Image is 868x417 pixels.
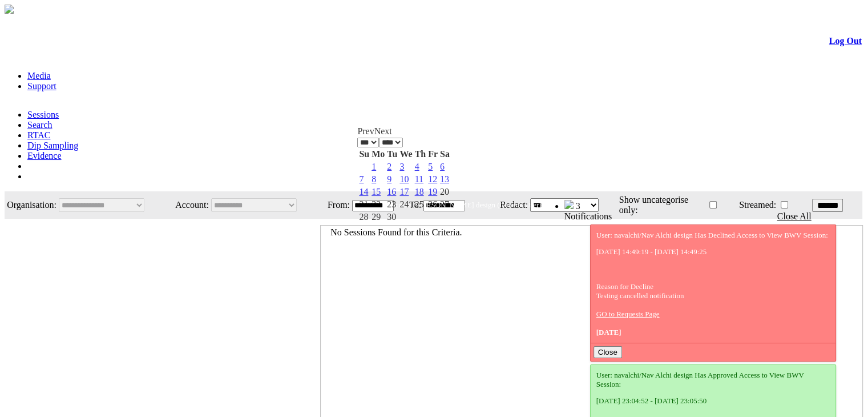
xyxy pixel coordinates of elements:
[27,110,59,119] a: Sessions
[27,151,62,161] a: Evidence
[5,5,14,14] img: arrow-3.png
[383,201,542,209] span: Welcome, [PERSON_NAME] design (General User)
[372,212,381,222] span: 29
[596,231,830,337] div: User: navalchi/Nav Alchi design Has Declined Access to View BWV Session: Reason for Decline Testi...
[372,174,376,184] a: 8
[596,310,660,318] a: GO to Requests Page
[27,71,51,81] a: Media
[321,193,350,218] td: From:
[167,193,209,218] td: Account:
[387,162,391,171] a: 2
[428,187,437,197] a: 19
[359,174,364,184] a: 7
[330,227,462,237] span: No Sessions Found for this Criteria.
[777,211,812,221] a: Close All
[27,130,50,140] a: RTAC
[440,149,450,159] span: Saturday
[829,36,862,46] a: Log Out
[596,396,830,406] p: [DATE] 23:04:52 - [DATE] 23:05:50
[387,187,396,197] a: 16
[576,201,580,211] span: 3
[440,162,445,171] a: 6
[399,199,409,209] span: 24
[387,199,396,209] span: 23
[399,187,409,197] a: 17
[596,328,621,336] span: [DATE]
[440,187,449,197] span: 20
[399,162,404,171] a: 3
[415,199,424,209] span: 25
[399,174,409,184] a: 10
[359,187,368,197] a: 14
[440,174,449,184] a: 13
[415,149,426,159] span: Thursday
[27,120,53,130] a: Search
[387,149,397,159] span: Tuesday
[372,149,385,159] span: Monday
[372,187,381,197] a: 15
[372,162,376,171] a: 1
[357,138,379,147] select: Select month
[399,149,412,159] span: Wednesday
[428,149,438,159] span: Friday
[357,126,374,136] a: Prev
[428,162,433,171] a: 5
[428,199,437,209] span: 26
[428,174,437,184] a: 12
[596,247,830,256] p: [DATE] 14:49:19 - [DATE] 14:49:25
[415,174,423,184] a: 11
[374,126,392,136] a: Next
[359,199,368,209] span: 21
[564,200,574,209] img: bell25.png
[387,174,391,184] a: 9
[359,149,369,159] span: Sunday
[27,81,56,91] a: Support
[415,187,424,197] a: 18
[594,346,622,358] button: Close
[564,211,839,222] div: Notifications
[440,199,449,209] span: 27
[387,212,396,222] span: 30
[372,199,381,209] span: 22
[27,141,78,150] a: Dip Sampling
[6,193,57,218] td: Organisation:
[359,212,368,222] span: 28
[415,162,419,171] a: 4
[379,138,403,147] select: Select year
